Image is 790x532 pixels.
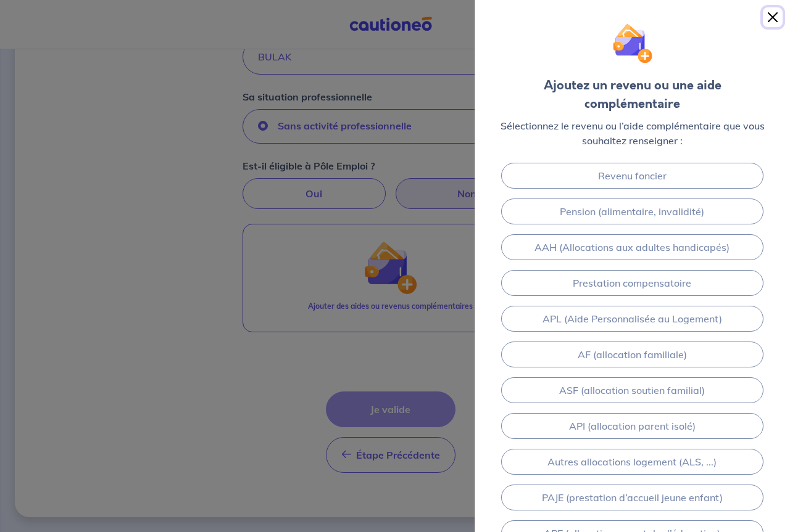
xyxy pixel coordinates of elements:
[501,198,764,224] a: Pension (alimentaire, invalidité)
[612,23,652,63] img: illu_wallet.svg
[501,342,764,367] a: AF (allocation familiale)
[501,377,764,403] a: ASF (allocation soutien familial)
[763,7,783,27] button: Close
[501,485,764,510] a: PAJE (prestation d’accueil jeune enfant)
[501,270,764,296] a: Prestation compensatoire
[494,76,770,113] div: Ajoutez un revenu ou une aide complémentaire
[501,234,764,260] a: AAH (Allocations aux adultes handicapés)
[501,306,764,332] a: APL (Aide Personnalisée au Logement)
[501,413,764,439] a: API (allocation parent isolé)
[501,163,764,189] a: Revenu foncier
[501,449,764,475] a: Autres allocations logement (ALS, ...)
[494,118,770,148] p: Sélectionnez le revenu ou l’aide complémentaire que vous souhaitez renseigner :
